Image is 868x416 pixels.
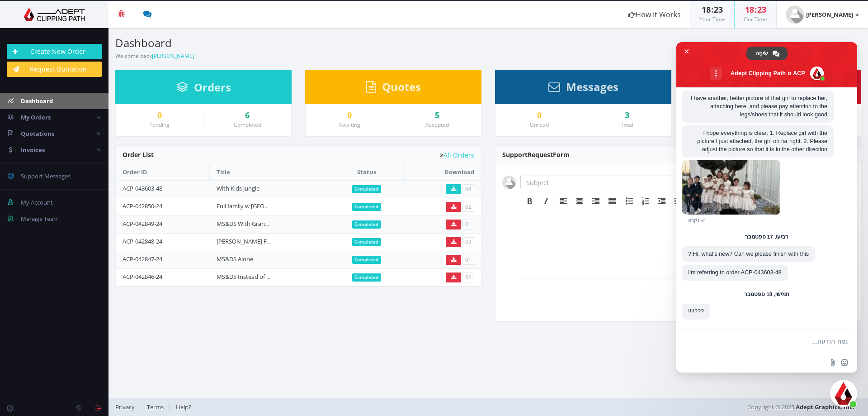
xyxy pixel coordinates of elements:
a: MS&DS Alone [217,255,253,263]
a: MS&DS With Grandkids [217,220,279,228]
div: 3 [590,111,664,120]
span: Dashboard [21,97,53,105]
span: : [754,4,757,15]
a: Quotes [366,85,421,93]
span: Support Messages [21,172,71,180]
th: Download [404,164,481,180]
span: Completed [352,220,382,229]
a: ACP-043603-48 [123,184,162,192]
span: 18 [702,4,711,15]
div: | | [115,398,613,416]
strong: [PERSON_NAME] [806,10,853,19]
th: Order ID [116,164,210,180]
a: [PERSON_NAME] [777,1,868,28]
span: 23 [757,4,766,15]
span: ???!!!! [688,308,704,315]
input: Subject [520,176,680,189]
a: ACP-042846-24 [123,273,162,281]
span: Invoices [21,146,45,154]
div: Decrease indent [654,195,670,207]
div: Italic [538,195,554,207]
small: Our Time [744,15,767,23]
small: Total [621,121,633,129]
span: Quotes [382,79,421,94]
a: Messages [548,85,618,93]
span: Completed [352,203,382,211]
small: Completed [234,121,261,129]
div: Increase indent [670,195,686,207]
a: [PERSON_NAME] [152,52,194,60]
a: ACP-042849-24 [123,220,162,228]
span: שלח קובץ [829,359,836,366]
div: חמישי, 18 ספטמבר [744,292,789,297]
a: How It Works [619,1,690,28]
a: Help? [171,403,196,411]
small: Your Time [699,15,725,23]
span: שִׂיחָה [755,47,768,60]
a: 5 [400,111,474,120]
a: 6 [210,111,284,120]
small: Pending [149,121,170,129]
span: Completed [352,185,382,193]
a: Request Quotation [7,62,102,77]
div: Bold [522,195,538,207]
a: ACP-042850-24 [123,202,162,210]
span: Messages [566,79,618,94]
a: Terms [142,403,168,411]
div: רביעי, 17 ספטמבר [745,234,789,240]
div: Numbered list [637,195,654,207]
th: Status [329,164,405,180]
span: 18 [745,4,754,15]
span: I have another, better picture of that girl to replace her, attaching here, and please pay attent... [691,95,827,118]
span: Order List [123,150,154,159]
span: Quotations [21,129,54,138]
span: 23 [714,4,723,15]
span: I'm referring to order ACP-043603-48 [688,269,782,276]
h3: Dashboard [115,37,481,49]
img: user_default.jpg [502,176,516,189]
div: עוד ערוצים [710,67,722,80]
span: Completed [352,238,382,246]
div: Justify [604,195,620,207]
small: Unread [530,121,549,129]
a: With Kids Jungle [217,184,259,192]
a: MS&DS Instead of Bride [217,273,280,281]
textarea: נסח הודעה... [705,338,848,346]
span: Orders [194,80,231,95]
span: הוספת אימוג׳י [841,359,848,366]
span: My Account [21,198,53,206]
a: Full family w [GEOGRAPHIC_DATA] [217,202,307,210]
a: All Orders [440,152,474,158]
div: Align center [571,195,588,207]
span: Completed [352,256,382,264]
a: 0 [312,111,386,120]
div: Align right [588,195,604,207]
div: שִׂיחָה [746,47,788,60]
small: Awaiting [339,121,360,129]
a: ACP-042848-24 [123,237,162,245]
div: סגור צ'אט [830,380,857,407]
span: Completed [352,273,382,282]
span: : [711,4,714,15]
a: Create New Order [7,44,102,59]
span: Request [528,150,553,159]
a: ACP-042847-24 [123,255,162,263]
div: Align left [555,195,571,207]
th: Title [210,164,329,180]
a: [PERSON_NAME] Family [217,237,281,245]
a: 0 [502,111,576,120]
iframe: Rich Text Area. Press ALT-F9 for menu. Press ALT-F10 for toolbar. Press ALT-0 for help [521,208,853,278]
a: 0 [123,111,196,120]
span: Support Form [502,150,570,159]
span: נקרא [688,217,699,223]
span: Copyright © 2025, [747,402,854,411]
a: Orders [176,85,231,93]
a: Adept Graphics, Inc. [796,403,854,411]
span: My Orders [21,113,51,121]
small: Welcome back ! [115,52,196,60]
